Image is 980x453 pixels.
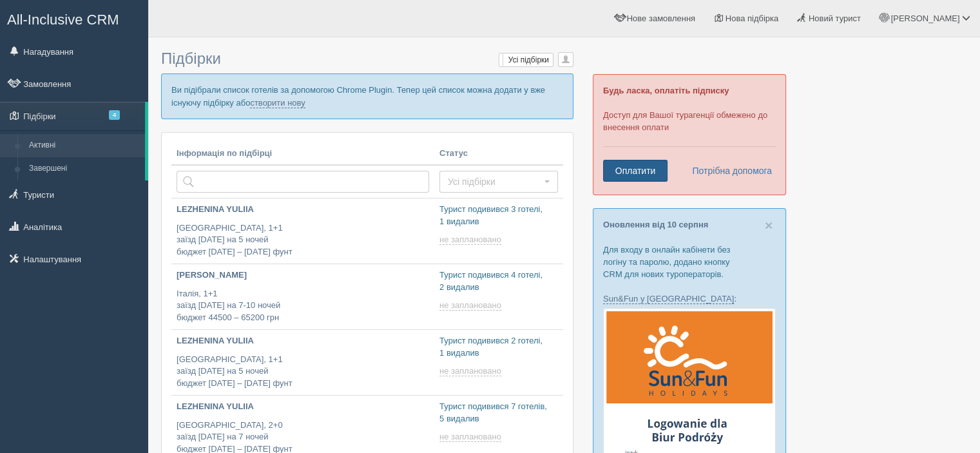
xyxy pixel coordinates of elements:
[439,432,501,442] span: не заплановано
[177,335,429,347] p: LEZHENINA YULIIA
[499,53,553,66] label: Усі підбірки
[627,14,695,23] span: Нове замовлення
[439,269,558,293] p: Турист подивився 4 готелі, 2 видалив
[171,330,434,395] a: LEZHENINA YULIIA [GEOGRAPHIC_DATA], 1+1заїзд [DATE] на 5 ночейбюджет [DATE] – [DATE] фунт
[439,432,504,442] a: не заплановано
[171,264,434,329] a: [PERSON_NAME] Італія, 1+1заїзд [DATE] на 7-10 ночейбюджет 44500 – 65200 грн
[177,354,429,390] p: [GEOGRAPHIC_DATA], 1+1 заїзд [DATE] на 5 ночей бюджет [DATE] – [DATE] фунт
[439,366,504,376] a: не заплановано
[439,204,558,227] p: Турист подивився 3 готелі, 1 видалив
[765,218,773,232] button: Close
[250,98,305,108] a: створити нову
[177,401,429,413] p: LEZHENINA YULIIA
[439,235,501,245] span: не заплановано
[603,160,668,182] a: Оплатити
[439,171,558,193] button: Усі підбірки
[439,401,558,425] p: Турист подивився 7 готелів, 5 видалив
[603,244,776,280] p: Для входу в онлайн кабінети без логіну та паролю, додано кнопку CRM для нових туроператорів.
[725,14,779,23] span: Нова підбірка
[603,294,734,304] a: Sun&Fun у [GEOGRAPHIC_DATA]
[765,218,773,233] span: ×
[171,142,434,166] th: Інформація по підбірці
[439,300,504,311] a: не заплановано
[448,175,541,188] span: Усі підбірки
[439,335,558,359] p: Турист подивився 2 готелі, 1 видалив
[603,86,729,95] b: Будь ласка, оплатіть підписку
[890,14,959,23] span: [PERSON_NAME]
[439,235,504,245] a: не заплановано
[809,14,861,23] span: Новий турист
[171,198,434,264] a: LEZHENINA YULIIA [GEOGRAPHIC_DATA], 1+1заїзд [DATE] на 5 ночейбюджет [DATE] – [DATE] фунт
[23,134,145,157] a: Активні
[603,293,776,305] p: :
[439,300,501,311] span: не заплановано
[593,74,786,195] div: Доступ для Вашої турагенції обмежено до внесення оплати
[434,142,563,166] th: Статус
[23,157,145,180] a: Завершені
[603,220,708,229] a: Оновлення від 10 серпня
[161,73,573,119] p: Ви підібрали список готелів за допомогою Chrome Plugin. Тепер цей список можна додати у вже існую...
[109,110,120,120] span: 4
[177,222,429,258] p: [GEOGRAPHIC_DATA], 1+1 заїзд [DATE] на 5 ночей бюджет [DATE] – [DATE] фунт
[177,269,429,282] p: [PERSON_NAME]
[439,366,501,376] span: не заплановано
[161,50,221,67] span: Підбірки
[177,288,429,324] p: Італія, 1+1 заїзд [DATE] на 7-10 ночей бюджет 44500 – 65200 грн
[177,171,429,193] input: Пошук за країною або туристом
[1,1,148,36] a: All-Inclusive CRM
[7,12,119,28] span: All-Inclusive CRM
[177,204,429,216] p: LEZHENINA YULIIA
[684,160,773,182] a: Потрібна допомога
